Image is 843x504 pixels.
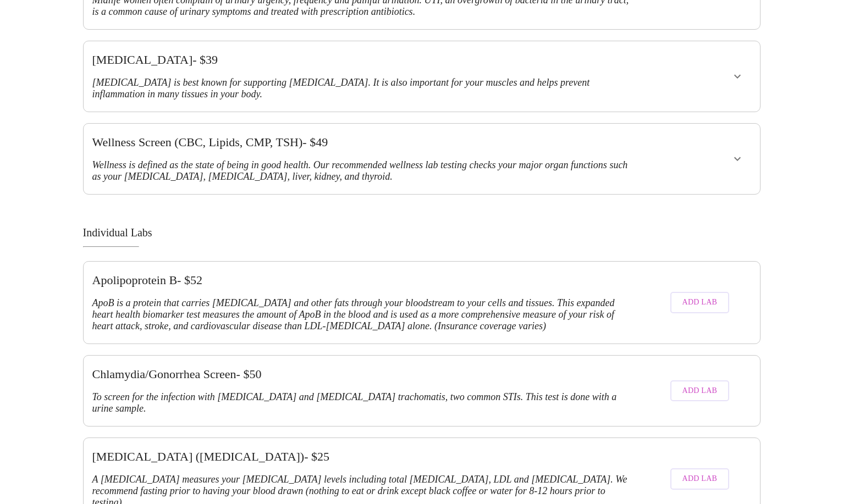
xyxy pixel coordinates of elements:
[682,384,718,398] span: Add Lab
[92,391,631,414] h3: To screen for the infection with [MEDICAL_DATA] and [MEDICAL_DATA] trachomatis, two common STIs. ...
[670,468,730,490] button: Add Lab
[83,226,761,239] h3: Individual Labs
[92,450,631,464] h3: [MEDICAL_DATA] ([MEDICAL_DATA]) - $ 25
[682,296,718,309] span: Add Lab
[724,63,751,90] button: show more
[92,297,631,332] h3: ApoB is a protein that carries [MEDICAL_DATA] and other fats through your bloodstream to your cel...
[92,53,631,67] h3: [MEDICAL_DATA] - $ 39
[92,135,631,149] h3: Wellness Screen (CBC, Lipids, CMP, TSH) - $ 49
[92,273,631,287] h3: Apolipoprotein B - $ 52
[670,380,730,402] button: Add Lab
[670,292,730,313] button: Add Lab
[92,367,631,381] h3: Chlamydia/Gonorrhea Screen - $ 50
[724,146,751,172] button: show more
[92,159,631,182] h3: Wellness is defined as the state of being in good health. Our recommended wellness lab testing ch...
[92,77,631,100] h3: [MEDICAL_DATA] is best known for supporting [MEDICAL_DATA]. It is also important for your muscles...
[682,472,718,486] span: Add Lab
